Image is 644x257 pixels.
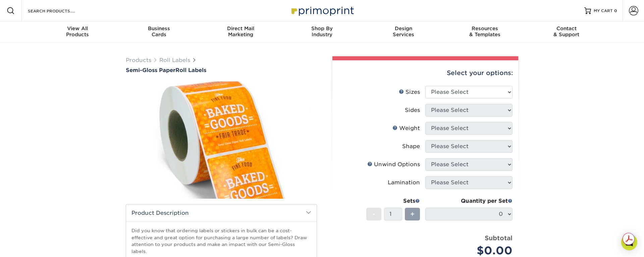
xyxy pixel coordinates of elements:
[37,25,118,38] div: Products
[200,25,281,38] div: Marketing
[159,57,190,63] a: Roll Labels
[37,21,118,43] a: View AllProducts
[405,106,420,114] div: Sides
[399,88,420,96] div: Sizes
[118,25,200,38] div: Cards
[126,204,317,221] h2: Product Description
[338,60,513,86] div: Select your options:
[388,179,420,187] div: Lamination
[367,160,420,169] div: Unwind Options
[126,67,317,73] a: Semi-Gloss PaperRoll Labels
[126,74,317,206] img: Semi-Gloss Paper 01
[200,25,281,31] span: Direct Mail
[363,25,444,31] span: Design
[281,25,363,31] span: Shop By
[526,21,607,43] a: Contact& Support
[27,7,93,15] input: SEARCH PRODUCTS.....
[402,142,420,150] div: Shape
[281,25,363,38] div: Industry
[288,3,356,18] img: Primoprint
[425,197,513,205] div: Quantity per Set
[594,8,613,14] span: MY CART
[392,124,420,132] div: Weight
[366,197,420,205] div: Sets
[118,21,200,43] a: BusinessCards
[444,25,526,31] span: Resources
[410,209,415,219] span: +
[126,57,151,63] a: Products
[118,25,200,31] span: Business
[281,21,363,43] a: Shop ByIndustry
[363,25,444,38] div: Services
[363,21,444,43] a: DesignServices
[444,25,526,38] div: & Templates
[126,67,175,73] span: Semi-Gloss Paper
[526,25,607,38] div: & Support
[37,25,118,31] span: View All
[200,21,281,43] a: Direct MailMarketing
[526,25,607,31] span: Contact
[444,21,526,43] a: Resources& Templates
[372,209,375,219] span: -
[621,234,637,250] div: Open Intercom Messenger
[485,234,513,242] strong: Subtotal
[614,8,617,13] span: 0
[126,67,317,73] h1: Roll Labels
